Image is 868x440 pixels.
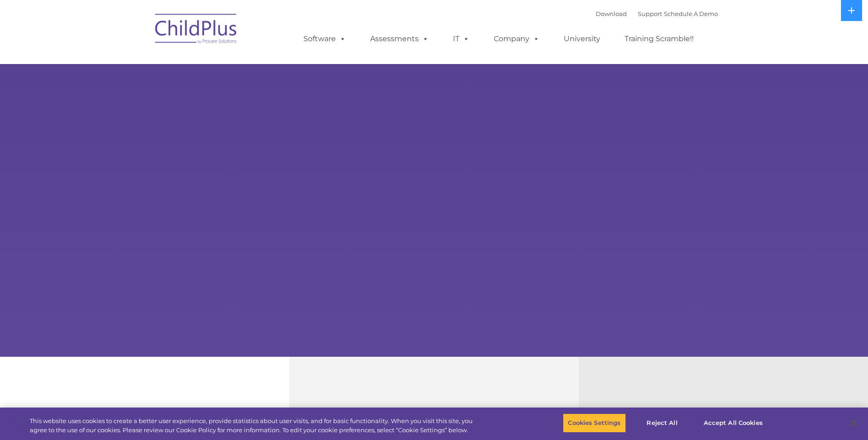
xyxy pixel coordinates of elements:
[361,30,438,48] a: Assessments
[596,10,718,17] font: |
[563,413,625,433] button: Cookies Settings
[638,10,662,17] a: Support
[485,30,549,48] a: Company
[615,30,703,48] a: Training Scramble!!
[555,30,609,48] a: University
[444,30,479,48] a: IT
[294,30,355,48] a: Software
[151,7,242,53] img: ChildPlus by Procare Solutions
[30,417,477,435] div: This website uses cookies to create a better user experience, provide statistics about user visit...
[664,10,718,17] a: Schedule A Demo
[843,413,863,433] button: Close
[634,413,691,433] button: Reject All
[699,413,768,433] button: Accept All Cookies
[596,10,627,17] a: Download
